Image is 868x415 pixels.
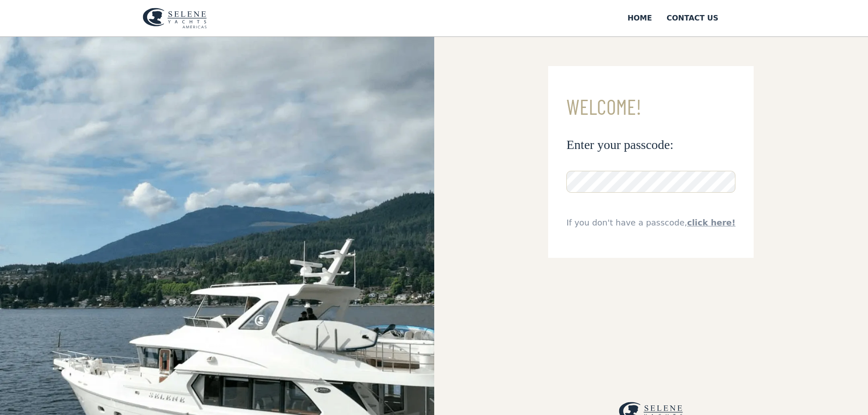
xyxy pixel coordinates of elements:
[566,216,735,229] div: If you don't have a passcode,
[627,13,652,24] div: Home
[687,218,735,227] a: click here!
[566,95,735,118] h3: Welcome!
[143,8,207,29] img: logo
[667,13,719,24] div: Contact US
[566,137,735,153] h3: Enter your passcode:
[548,66,754,258] form: Email Form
